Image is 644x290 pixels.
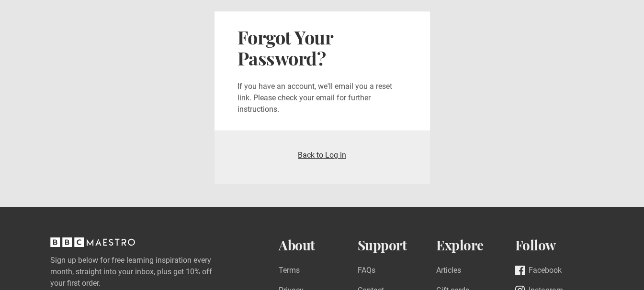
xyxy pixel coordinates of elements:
[50,237,135,247] svg: BBC Maestro, back to top
[515,265,562,278] a: Facebook
[237,81,407,115] p: If you have an account, we'll email you a reset link. Please check your email for further instruc...
[358,265,375,278] a: FAQs
[50,255,241,289] label: Sign up below for free learning inspiration every month, straight into your inbox, plus get 10% o...
[279,237,358,253] h2: About
[515,237,594,253] h2: Follow
[358,237,437,253] h2: Support
[436,265,461,278] a: Articles
[237,27,407,69] h2: Forgot Your Password?
[50,241,135,250] a: BBC Maestro, back to top
[298,150,346,160] a: Back to Log in
[279,265,300,278] a: Terms
[436,237,515,253] h2: Explore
